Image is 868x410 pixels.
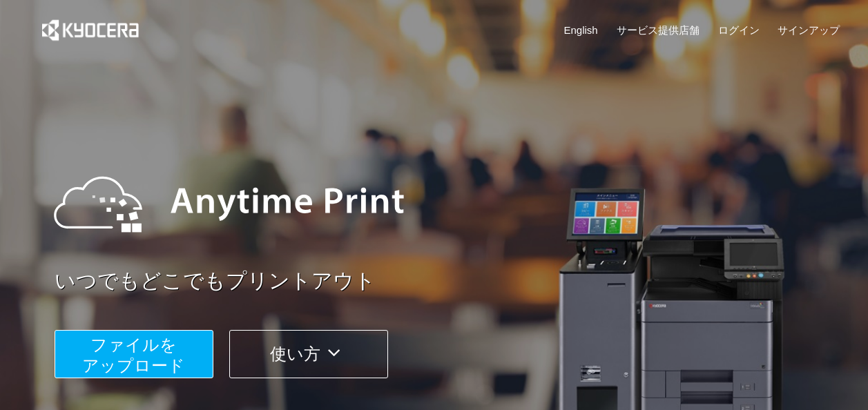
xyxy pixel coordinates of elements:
[82,335,185,375] span: ファイルを ​​アップロード
[55,266,849,296] a: いつでもどこでもプリントアウト
[564,23,598,37] a: English
[55,330,213,378] button: ファイルを​​アップロード
[778,23,840,37] a: サインアップ
[617,23,700,37] a: サービス提供店舗
[718,23,760,37] a: ログイン
[229,330,388,378] button: 使い方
